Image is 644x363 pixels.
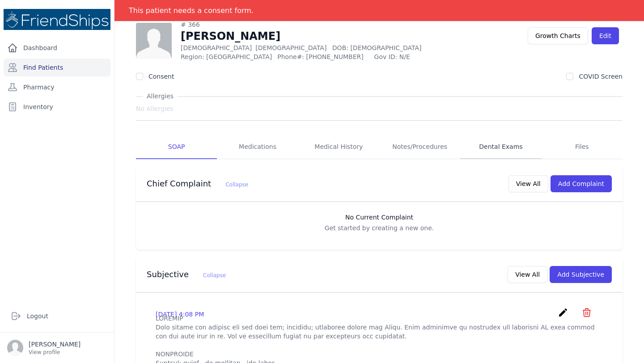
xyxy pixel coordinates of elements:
[508,175,548,192] button: View All
[558,307,568,318] i: create
[4,39,110,57] a: Dashboard
[4,78,110,96] a: Pharmacy
[29,349,80,356] p: View profile
[136,135,623,159] nav: Tabs
[4,59,110,76] a: Find Patients
[332,44,422,51] span: DOB: [DEMOGRAPHIC_DATA]
[136,23,172,59] img: person-242608b1a05df3501eefc295dc1bc67a.jpg
[592,27,619,44] a: Edit
[4,98,110,116] a: Inventory
[136,135,217,159] a: SOAP
[460,135,541,159] a: Dental Exams
[579,73,623,80] label: COVID Screen
[7,340,107,356] a: [PERSON_NAME] View profile
[4,9,110,30] img: Medical Missions EMR
[277,52,369,61] span: Phone#: [PHONE_NUMBER]
[508,266,547,283] button: View All
[374,52,471,61] span: Gov ID: N/E
[145,224,614,232] p: Get started by creating a new one.
[156,310,204,319] p: [DATE] 4:08 PM
[528,27,588,44] a: Growth Charts
[136,104,174,113] span: No Allergies
[255,44,326,51] span: [DEMOGRAPHIC_DATA]
[181,52,272,61] span: Region: [GEOGRAPHIC_DATA]
[29,340,80,349] p: [PERSON_NAME]
[148,73,174,80] label: Consent
[181,20,471,29] div: # 366
[550,266,612,283] button: Add Subjective
[558,311,571,320] a: create
[7,307,107,325] a: Logout
[181,43,471,52] p: [DEMOGRAPHIC_DATA]
[542,135,623,159] a: Files
[143,92,177,101] span: Allergies
[551,175,612,192] button: Add Complaint
[145,213,614,222] h3: No Current Complaint
[147,178,248,189] h3: Chief Complaint
[379,135,460,159] a: Notes/Procedures
[147,269,226,280] h3: Subjective
[298,135,379,159] a: Medical History
[225,181,248,188] span: Collapse
[217,135,298,159] a: Medications
[181,29,471,43] h1: [PERSON_NAME]
[203,272,226,279] span: Collapse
